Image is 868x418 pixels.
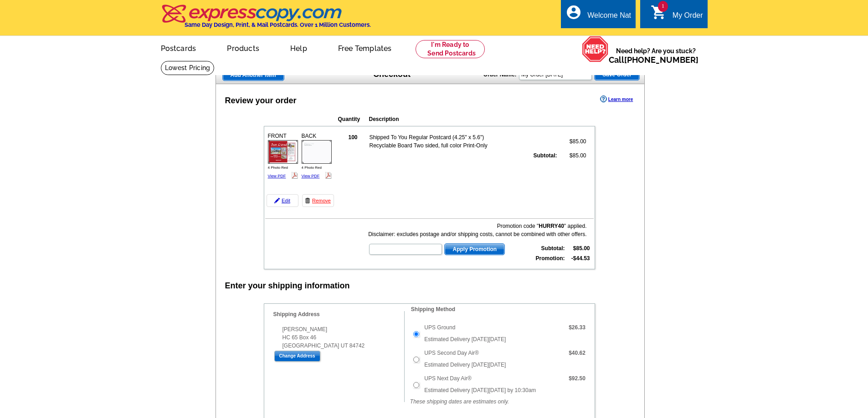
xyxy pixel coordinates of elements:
div: [PERSON_NAME] HC 65 Box 46 [GEOGRAPHIC_DATA] UT 84742 [273,325,404,350]
img: pdf_logo.png [291,172,298,179]
td: Shipped To You Regular Postcard (4.25" x 5.6") Recyclable Board Two sided, full color Print-Only [369,133,501,150]
strong: $40.62 [569,350,586,356]
label: UPS Second Day Air® [424,349,479,357]
i: shopping_cart [651,4,667,20]
span: Apply Promotion [445,244,504,255]
legend: Shipping Method [410,305,456,313]
td: $85.00 [559,133,587,150]
span: Estimated Delivery [DATE][DATE] [424,362,506,368]
label: UPS Ground [424,323,455,332]
img: pdf_logo.png [325,172,332,179]
a: Learn more [600,96,633,103]
h4: Same Day Design, Print, & Mail Postcards. Over 1 Million Customers. [185,21,371,28]
a: View PDF [268,174,286,178]
a: Postcards [146,37,211,58]
span: Add Another Item [223,70,284,81]
span: Call [609,55,699,65]
div: FRONT [267,131,299,181]
h4: Shipping Address [273,311,404,317]
a: Add Another Item [222,69,284,81]
span: Estimated Delivery [DATE][DATE] [424,336,506,342]
td: $85.00 [559,151,587,160]
a: [PHONE_NUMBER] [624,55,699,65]
label: UPS Next Day Air® [424,374,472,383]
img: pencil-icon.gif [274,198,280,203]
a: View PDF [302,174,320,178]
a: Edit [267,194,298,207]
strong: 100 [348,134,357,141]
th: Quantity [338,115,368,124]
img: small-thumb.jpg [302,140,332,163]
span: Need help? Are you stuck? [609,46,703,65]
img: trashcan-icon.gif [305,198,310,203]
input: Change Address [274,351,320,362]
div: Welcome Nat [587,11,631,24]
a: Same Day Design, Print, & Mail Postcards. Over 1 Million Customers. [161,11,371,28]
span: 4 Photo Red [268,166,288,170]
span: 4 Photo Red [302,166,322,170]
a: 1 shopping_cart My Order [651,10,703,21]
img: help [582,36,609,62]
div: Promotion code " " applied. Disclaimer: excludes postage and/or shipping costs, cannot be combine... [368,222,586,238]
button: Apply Promotion [444,243,505,255]
a: Remove [302,194,334,207]
strong: Subtotal: [541,245,565,252]
span: 1 [658,1,668,12]
i: account_circle [565,4,582,20]
b: HURRY40 [539,223,564,229]
em: These shipping dates are estimates only. [410,398,509,405]
strong: $85.00 [573,245,590,252]
div: BACK [300,131,333,181]
strong: $92.50 [569,375,586,382]
strong: -$44.53 [571,255,590,262]
a: Free Templates [324,37,406,58]
div: Enter your shipping information [225,280,350,292]
strong: Promotion: [536,255,565,262]
span: Estimated Delivery [DATE][DATE] by 10:30am [424,387,536,393]
strong: $26.33 [569,324,586,331]
a: Help [276,37,322,58]
th: Description [369,115,535,124]
div: Review your order [225,95,297,107]
div: My Order [673,11,703,24]
img: small-thumb.jpg [268,140,298,163]
a: Products [212,37,274,58]
strong: Subtotal: [534,152,557,159]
